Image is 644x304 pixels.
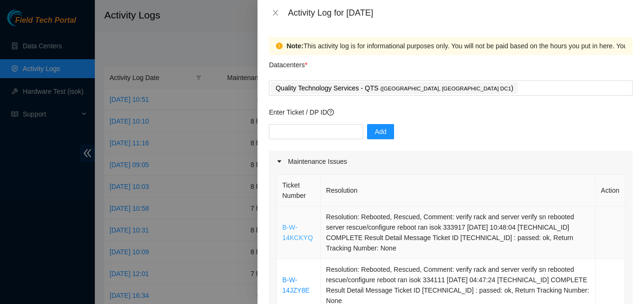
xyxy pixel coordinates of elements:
[269,55,307,70] p: Datacenters
[277,175,321,206] th: Ticket Number
[276,83,513,94] p: Quality Technology Services - QTS )
[282,276,310,294] a: B-W-14JZY8E
[380,86,511,91] span: ( [GEOGRAPHIC_DATA], [GEOGRAPHIC_DATA] DC1
[321,175,596,206] th: Resolution
[269,107,633,117] p: Enter Ticket / DP ID
[282,224,313,241] a: B-W-14KCKYQ
[596,175,625,206] th: Action
[288,8,633,18] div: Activity Log for [DATE]
[272,9,279,17] span: close
[269,9,282,18] button: Close
[276,43,283,49] span: exclamation-circle
[375,126,386,137] span: Add
[367,124,394,139] button: Add
[276,159,282,164] span: caret-right
[286,41,304,51] strong: Note:
[327,109,334,116] span: question-circle
[321,206,596,259] td: Resolution: Rebooted, Rescued, Comment: verify rack and server verify sn rebooted server rescue/c...
[269,151,633,172] div: Maintenance Issues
